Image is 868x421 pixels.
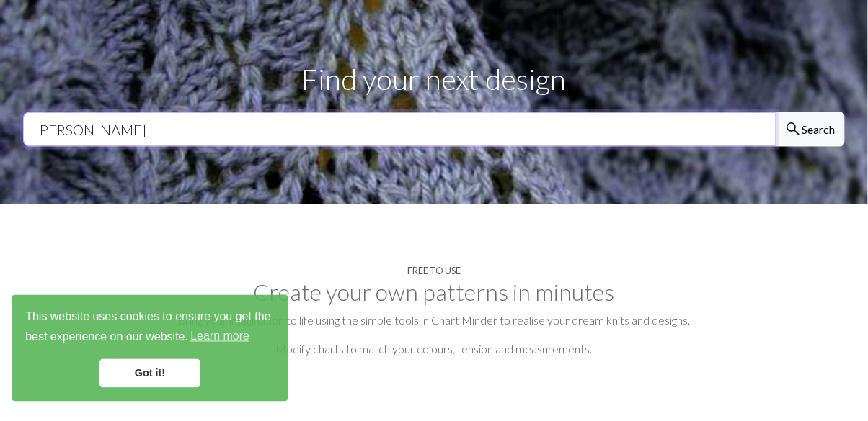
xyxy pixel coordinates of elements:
[23,287,845,314] h2: Create your own patterns in minutes
[23,349,845,366] p: Modify charts to match your colours, tension and measurements.
[785,127,802,148] span: search
[25,317,275,356] span: This website uses cookies to ensure you get the best experience on our website.
[99,367,200,396] a: dismiss cookie message
[12,303,288,409] div: cookieconsent
[23,65,845,109] p: Find your next design
[776,120,845,155] button: Search
[23,320,845,338] p: Bring your imagination to life using the simple tools in Chart Minder to realise your dream knits...
[407,274,461,285] h4: Free to use
[188,334,252,356] a: learn more about cookies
